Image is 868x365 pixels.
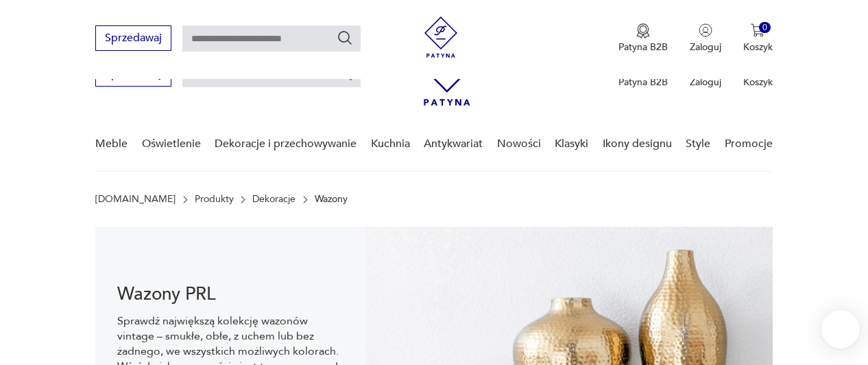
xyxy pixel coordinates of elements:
div: 0 [759,22,771,34]
a: Klasyki [555,118,588,170]
a: Promocje [725,118,773,170]
button: Sprzedawaj [95,25,171,51]
a: Oświetlenie [142,118,201,170]
p: Koszyk [743,41,773,54]
a: Style [686,118,710,170]
a: Meble [95,118,128,170]
a: Antykwariat [424,118,483,170]
p: Zaloguj [690,76,721,89]
a: [DOMAIN_NAME] [95,194,176,205]
img: Patyna - sklep z meblami i dekoracjami vintage [420,16,461,58]
img: Ikona koszyka [751,23,764,37]
a: Dekoracje i przechowywanie [215,118,357,170]
p: Patyna B2B [618,41,668,54]
a: Dekoracje [252,194,296,205]
p: Koszyk [743,76,773,89]
button: Patyna B2B [618,23,668,54]
a: Sprzedawaj [95,34,171,44]
button: 0Koszyk [743,23,773,54]
a: Ikona medaluPatyna B2B [618,23,668,54]
a: Nowości [497,118,541,170]
a: Sprzedawaj [95,70,171,80]
a: Kuchnia [371,118,410,170]
img: Ikona medalu [636,23,650,38]
a: Produkty [195,194,234,205]
a: Ikony designu [603,118,672,170]
p: Patyna B2B [618,76,668,89]
h1: Wazony PRL [117,286,344,302]
p: Zaloguj [690,41,721,54]
p: Wazony [315,194,348,205]
img: Ikonka użytkownika [699,23,712,37]
button: Szukaj [337,30,353,46]
iframe: Smartsupp widget button [821,310,860,349]
button: Zaloguj [690,23,721,54]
